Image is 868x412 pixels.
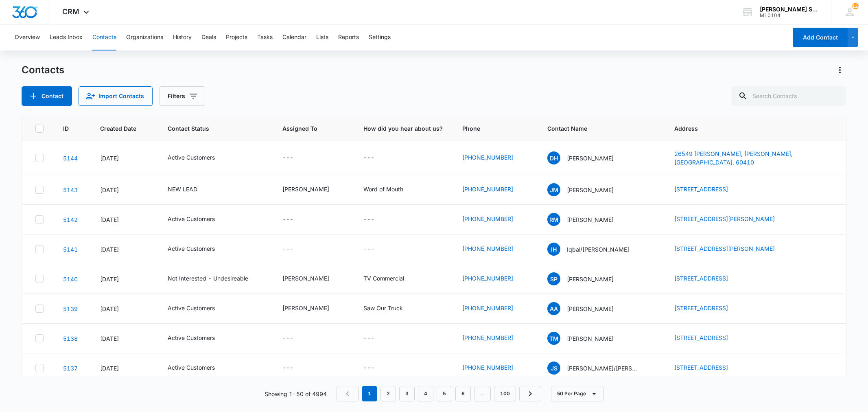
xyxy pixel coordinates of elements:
[462,185,513,193] a: [PHONE_NUMBER]
[100,186,148,194] div: [DATE]
[833,64,846,77] button: Actions
[547,272,560,285] span: sp
[462,274,513,283] a: [PHONE_NUMBER]
[168,274,263,284] div: Contact Status - Not Interested - Undesireable - Select to Edit Field
[567,186,614,194] p: [PERSON_NAME]
[674,185,743,195] div: Address - 222 Clover Ridge Drive, Lockport, IL, 60441 - Select to Edit Field
[363,185,418,195] div: How did you hear about us? - Word of Mouth - Select to Edit Field
[567,154,614,162] p: [PERSON_NAME]
[362,386,377,401] em: 1
[168,185,197,193] div: NEW LEAD
[159,86,205,106] button: Filters
[363,363,389,373] div: How did you hear about us? - - Select to Edit Field
[126,24,163,50] button: Organizations
[462,244,513,253] a: [PHONE_NUMBER]
[674,364,728,371] a: [STREET_ADDRESS]
[100,154,148,162] div: [DATE]
[462,333,513,342] a: [PHONE_NUMBER]
[63,335,78,342] a: Navigate to contact details page for Ty Marrs
[168,153,215,162] div: Active Customers
[282,244,308,254] div: Assigned To - - Select to Edit Field
[674,334,728,341] a: [STREET_ADDRESS]
[494,386,516,401] a: Page 100
[226,24,247,50] button: Projects
[282,153,293,163] div: ---
[363,333,389,343] div: How did you hear about us? - - Select to Edit Field
[282,244,293,254] div: ---
[380,386,396,401] a: Page 2
[338,24,359,50] button: Reports
[363,274,419,284] div: How did you hear about us? - TV Commercial - Select to Edit Field
[363,244,389,254] div: How did you hear about us? - - Select to Edit Field
[100,305,148,313] div: [DATE]
[674,363,743,373] div: Address - 205 Canterbury, Aurora, IL, 60506 - Select to Edit Field
[462,333,528,343] div: Phone - (219) 276-2477 - Select to Edit Field
[282,215,293,224] div: ---
[265,390,327,398] p: Showing 1-50 of 4994
[363,244,374,254] div: ---
[547,124,643,133] span: Contact Name
[100,334,148,343] div: [DATE]
[282,363,293,373] div: ---
[674,275,728,282] a: [STREET_ADDRESS]
[547,243,560,256] span: IH
[50,24,83,50] button: Leads Inbox
[363,304,418,313] div: How did you hear about us? - Saw Our Truck - Select to Edit Field
[92,24,116,50] button: Contacts
[257,24,273,50] button: Tasks
[168,153,230,163] div: Contact Status - Active Customers - Select to Edit Field
[168,244,230,254] div: Contact Status - Active Customers - Select to Edit Field
[168,244,215,253] div: Active Customers
[462,363,528,373] div: Phone - (630) 606-1686 - Select to Edit Field
[363,215,374,224] div: ---
[282,274,344,284] div: Assigned To - Kenneth Florman - Select to Edit Field
[547,302,560,315] span: AA
[63,216,78,223] a: Navigate to contact details page for Ross Moshinsky
[674,333,743,343] div: Address - 7238 Chestnut, Hammond, IN, 46324 - Select to Edit Field
[168,304,230,313] div: Contact Status - Active Customers - Select to Edit Field
[22,64,64,76] h1: Contacts
[363,333,374,343] div: ---
[567,245,629,254] p: Iqbal/[PERSON_NAME]
[363,124,443,133] span: How did you hear about us?
[462,124,516,133] span: Phone
[63,186,78,193] a: Navigate to contact details page for Jeremy McDole
[547,183,628,196] div: Contact Name - Jeremy McDole - Select to Edit Field
[674,244,789,254] div: Address - 424 Sloan Creek, Fairview, TX, 75069 - Select to Edit Field
[168,363,215,372] div: Active Customers
[63,246,78,253] a: Navigate to contact details page for Iqbal/sofia Hamza
[282,124,332,133] span: Assigned To
[462,244,528,254] div: Phone - (915) 422-9970 - Select to Edit Field
[15,24,40,50] button: Overview
[100,215,148,224] div: [DATE]
[674,186,728,193] a: [STREET_ADDRESS]
[363,363,374,373] div: ---
[547,183,560,196] span: JM
[437,386,452,401] a: Page 5
[547,362,560,375] span: JS
[282,153,308,163] div: Assigned To - - Select to Edit Field
[168,185,212,195] div: Contact Status - NEW LEAD - Select to Edit Field
[282,333,293,343] div: ---
[674,305,728,311] a: [STREET_ADDRESS]
[100,245,148,254] div: [DATE]
[547,302,628,315] div: Contact Name - Archibald Agyemang - Select to Edit Field
[201,24,216,50] button: Deals
[363,304,403,312] div: Saw Our Truck
[363,274,404,283] div: TV Commercial
[547,243,644,256] div: Contact Name - Iqbal/sofia Hamza - Select to Edit Field
[282,185,344,195] div: Assigned To - Kenneth Florman - Select to Edit Field
[168,274,248,283] div: Not Interested - Undesireable
[363,185,403,193] div: Word of Mouth
[567,275,614,283] p: [PERSON_NAME]
[363,215,389,224] div: How did you hear about us? - - Select to Edit Field
[547,151,628,164] div: Contact Name - David Haldeman - Select to Edit Field
[282,274,329,283] div: [PERSON_NAME]
[282,215,308,224] div: Assigned To - - Select to Edit Field
[852,3,859,9] span: 124
[168,215,230,224] div: Contact Status - Active Customers - Select to Edit Field
[399,386,415,401] a: Page 3
[168,304,215,312] div: Active Customers
[852,3,859,9] div: notifications count
[62,7,79,16] span: CRM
